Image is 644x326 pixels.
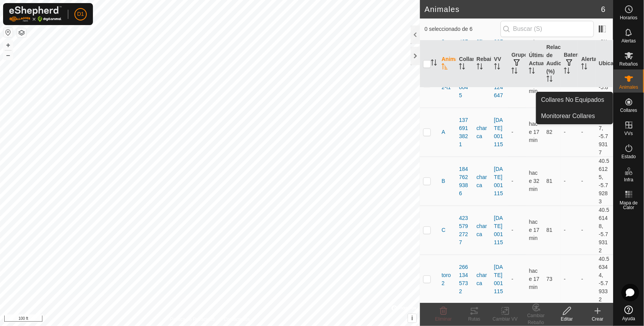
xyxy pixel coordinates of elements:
button: – [3,51,13,60]
th: Animal [438,40,456,88]
td: 40.56137, -5.79317 [596,108,613,157]
span: Ayuda [622,316,636,321]
th: VV [491,40,508,88]
span: Eliminar [435,316,452,322]
span: A [442,128,445,136]
span: 0 seleccionado de 6 [425,25,501,33]
span: toro2 [442,271,453,287]
button: Capas del Mapa [17,28,26,37]
span: 15 ago 2025, 18:52 [529,268,539,290]
th: Collar [456,40,473,88]
span: Collares No Equipados [541,95,604,105]
span: Mapa de Calor [615,201,642,210]
td: - [508,108,526,157]
span: Collares [620,108,637,113]
td: - [508,157,526,206]
div: 4235792727 [459,214,470,247]
span: 81 [546,227,553,233]
span: Horarios [620,15,637,20]
a: Collares No Equipados [536,92,613,108]
a: [DATE] 001115 [494,166,503,196]
p-sorticon: Activar para ordenar [459,64,465,71]
div: Rutas [459,316,490,323]
td: - [561,108,578,157]
div: charca [477,271,488,287]
th: Batería [561,40,578,88]
th: Alertas [578,40,595,88]
a: Política de Privacidad [170,316,214,323]
span: 15 ago 2025, 18:52 [529,219,539,241]
span: 15 ago 2025, 18:52 [529,121,539,143]
a: Ayuda [614,302,644,324]
p-sorticon: Activar para ordenar [546,77,553,83]
td: - [508,255,526,304]
p-sorticon: Activar para ordenar [477,64,483,71]
span: B [442,177,445,185]
span: 81 [546,178,553,184]
span: Rebaños [619,62,638,66]
div: 1847629386 [459,165,470,198]
span: 15 ago 2025, 18:37 [529,170,539,192]
p-sorticon: Activar para ordenar [511,69,518,75]
a: Monitorear Collares [536,108,613,124]
span: Monitorear Collares [541,111,595,121]
p-sorticon: Activar para ordenar [529,69,535,75]
td: - [578,255,595,304]
button: i [408,314,416,323]
span: 6 [601,3,605,15]
td: 40.56148, -5.79312 [596,206,613,255]
div: charca [477,222,488,238]
input: Buscar (S) [501,21,594,37]
img: Logo Gallagher [9,6,62,22]
a: [DATE] 001115 [494,264,503,294]
div: Cambiar VV [490,316,521,323]
th: Grupos [508,40,526,88]
td: - [508,206,526,255]
td: 40.56344, -5.79332 [596,255,613,304]
div: Cambiar Rebaño [521,312,551,326]
th: Última Actualización [526,40,543,88]
span: C [442,226,445,234]
p-sorticon: Activar para ordenar [431,61,437,67]
span: Animales [619,85,638,90]
div: charca [477,124,488,140]
p-sorticon: Activar para ordenar [442,64,448,71]
td: - [578,157,595,206]
td: 40.56125, -5.79283 [596,157,613,206]
button: Restablecer Mapa [3,28,13,37]
span: i [411,315,413,321]
div: charca [477,173,488,189]
div: 2661345732 [459,263,470,296]
th: Ubicación [596,40,613,88]
a: [DATE] 001115 [494,215,503,245]
div: Editar [551,316,582,323]
span: Estado [622,154,636,159]
td: - [561,255,578,304]
th: Rebaño [474,40,491,88]
td: - [561,206,578,255]
span: D1 [77,10,84,18]
td: - [578,206,595,255]
div: Crear [582,316,613,323]
span: Infra [624,177,633,182]
td: - [578,108,595,157]
span: VVs [624,131,633,136]
a: [DATE] 001115 [494,117,503,147]
span: 73 [546,276,553,282]
span: Alertas [622,39,636,43]
p-sorticon: Activar para ordenar [564,69,570,75]
h2: Animales [425,5,601,14]
td: - [561,157,578,206]
a: [DATE] 124647 [494,68,503,98]
button: + [3,41,13,50]
p-sorticon: Activar para ordenar [581,64,587,71]
p-sorticon: Activar para ordenar [494,64,500,71]
span: 82 [546,129,553,135]
a: Contáctenos [224,316,250,323]
div: 1376913821 [459,116,470,149]
th: Relación de Audio (%) [543,40,561,88]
